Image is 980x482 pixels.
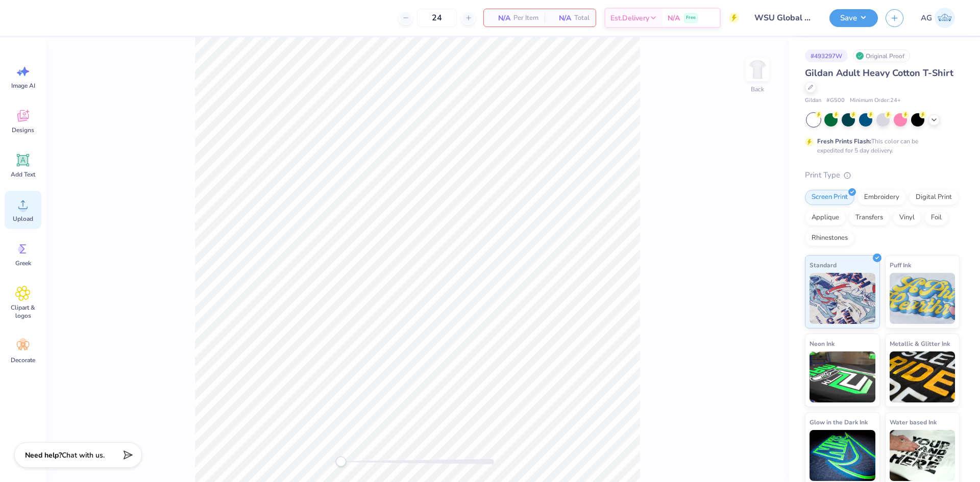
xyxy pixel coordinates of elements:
img: Neon Ink [810,351,875,402]
strong: Need help? [25,450,62,460]
div: Vinyl [893,210,921,225]
span: Minimum Order: 24 + [850,96,901,105]
img: Water based Ink [890,430,955,481]
span: Image AI [11,82,35,90]
span: Free [686,14,696,21]
div: Embroidery [857,190,906,205]
span: Greek [15,259,31,267]
div: This color can be expedited for 5 day delivery. [817,137,943,155]
button: Save [829,9,878,27]
span: Decorate [11,356,35,364]
div: Print Type [805,169,960,181]
img: Metallic & Glitter Ink [890,351,955,402]
span: Glow in the Dark Ink [810,417,868,427]
span: N/A [551,13,571,23]
div: Accessibility label [336,456,346,467]
span: Upload [13,215,33,223]
span: Metallic & Glitter Ink [890,338,950,349]
input: – – [417,9,457,27]
span: Gildan [805,96,821,105]
div: Screen Print [805,190,854,205]
strong: Fresh Prints Flash: [817,137,871,145]
span: N/A [668,13,680,23]
img: Back [747,59,768,80]
div: Transfers [849,210,890,225]
span: Designs [12,126,34,134]
img: Glow in the Dark Ink [810,430,875,481]
input: Untitled Design [747,8,822,28]
div: # 493297W [805,49,848,62]
div: Original Proof [853,49,910,62]
img: Aljosh Eyron Garcia [935,8,955,28]
span: Add Text [11,170,35,179]
img: Puff Ink [890,273,955,324]
span: Per Item [513,13,538,23]
div: Rhinestones [805,231,854,246]
a: AG [916,8,960,28]
span: Standard [810,260,837,270]
span: Total [574,13,590,23]
span: # G500 [826,96,845,105]
div: Applique [805,210,846,225]
span: N/A [490,13,510,23]
span: Neon Ink [810,338,835,349]
div: Back [751,85,764,94]
div: Digital Print [909,190,959,205]
img: Standard [810,273,875,324]
span: Gildan Adult Heavy Cotton T-Shirt [805,67,953,79]
span: Est. Delivery [610,13,649,23]
span: Puff Ink [890,260,911,270]
span: Chat with us. [62,450,105,460]
span: Water based Ink [890,417,937,427]
span: AG [921,12,932,24]
div: Foil [924,210,948,225]
span: Clipart & logos [6,303,40,320]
